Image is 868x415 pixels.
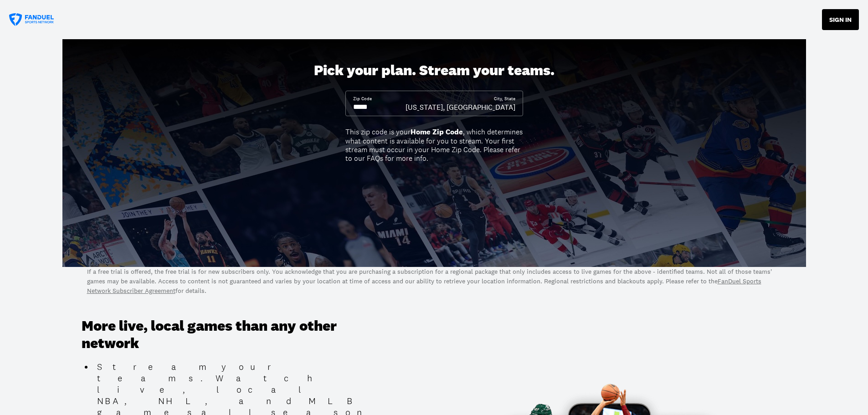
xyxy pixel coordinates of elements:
[87,267,781,296] p: If a free trial is offered, the free trial is for new subscribers only. You acknowledge that you ...
[406,102,515,112] div: [US_STATE], [GEOGRAPHIC_DATA]
[314,62,555,79] div: Pick your plan. Stream your teams.
[82,318,378,353] h3: More live, local games than any other network
[345,128,523,163] div: This zip code is your , which determines what content is available for you to stream. Your first ...
[822,9,859,30] button: SIGN IN
[353,96,372,102] div: Zip Code
[411,127,463,137] b: Home Zip Code
[494,96,515,102] div: City, State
